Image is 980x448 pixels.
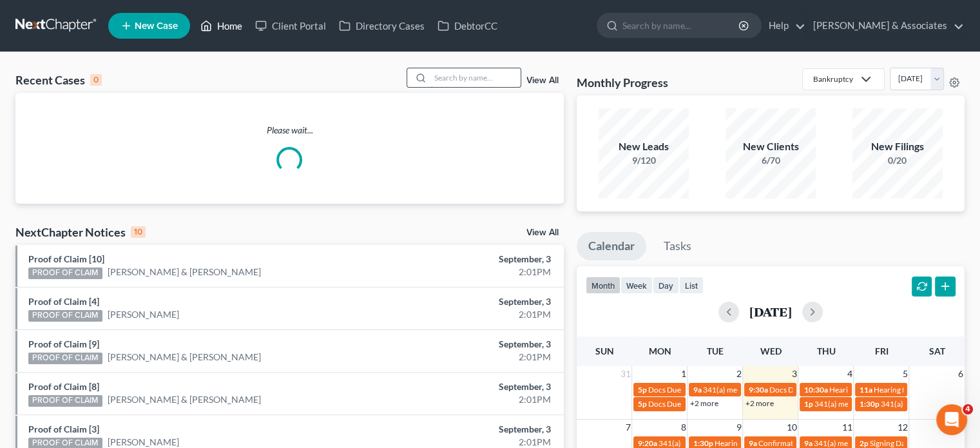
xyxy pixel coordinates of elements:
[852,154,943,167] div: 0/20
[702,385,827,394] span: 341(a) meeting for [PERSON_NAME]
[385,308,551,321] div: 2:01PM
[803,399,812,409] span: 1p
[385,338,551,351] div: September, 3
[526,228,559,237] a: View All
[874,346,888,356] span: Fri
[586,277,620,294] button: month
[963,404,973,414] span: 4
[620,277,653,294] button: week
[526,76,559,85] a: View All
[859,385,872,394] span: 11a
[679,420,687,435] span: 8
[28,395,102,407] div: PROOF OF CLAIM
[749,305,792,318] h2: [DATE]
[194,14,249,37] a: Home
[637,385,646,394] span: 5p
[15,124,564,137] p: Please wait...
[896,420,908,435] span: 12
[813,73,853,84] div: Bankruptcy
[859,399,879,409] span: 1:30p
[803,438,812,448] span: 9a
[28,424,99,434] a: Proof of Claim [3]
[859,438,868,448] span: 2p
[108,308,179,321] a: [PERSON_NAME]
[785,420,798,435] span: 10
[760,346,781,356] span: Wed
[385,253,551,266] div: September, 3
[622,14,740,37] input: Search by name...
[725,139,816,154] div: New Clients
[108,266,261,278] a: [PERSON_NAME] & [PERSON_NAME]
[845,366,853,382] span: 4
[108,393,261,406] a: [PERSON_NAME] & [PERSON_NAME]
[430,68,521,87] input: Search by name...
[648,399,754,409] span: Docs Due for [PERSON_NAME]
[679,366,687,382] span: 1
[131,226,146,238] div: 10
[693,438,713,448] span: 1:30p
[249,14,332,37] a: Client Portal
[648,346,671,356] span: Mon
[624,420,631,435] span: 7
[707,346,724,356] span: Tue
[813,438,937,448] span: 341(a) meeting for [PERSON_NAME]
[790,366,798,382] span: 3
[385,380,551,393] div: September, 3
[873,385,974,394] span: Hearing for [PERSON_NAME]
[108,351,261,364] a: [PERSON_NAME] & [PERSON_NAME]
[577,75,668,90] h3: Monthly Progress
[735,366,742,382] span: 2
[901,366,908,382] span: 5
[28,353,102,364] div: PROOF OF CLAIM
[28,253,104,264] a: Proof of Claim [10]
[679,277,704,294] button: list
[693,385,701,394] span: 9a
[653,277,679,294] button: day
[595,346,613,356] span: Sun
[577,232,646,260] a: Calendar
[619,366,631,382] span: 31
[745,398,773,408] a: +2 more
[28,381,99,392] a: Proof of Claim [8]
[816,346,835,356] span: Thu
[637,399,646,409] span: 5p
[829,385,929,394] span: Hearing for [PERSON_NAME]
[735,420,742,435] span: 9
[803,385,827,394] span: 10:30a
[599,139,689,154] div: New Leads
[852,139,943,154] div: New Filings
[689,398,718,408] a: +2 more
[725,154,816,167] div: 6/70
[15,72,102,88] div: Recent Cases
[385,393,551,406] div: 2:01PM
[385,295,551,308] div: September, 3
[28,338,99,349] a: Proof of Claim [9]
[90,74,102,86] div: 0
[957,366,965,382] span: 6
[15,224,146,240] div: NextChapter Notices
[762,14,805,37] a: Help
[431,14,504,37] a: DebtorCC
[599,154,689,167] div: 9/120
[840,420,853,435] span: 11
[658,438,782,448] span: 341(a) meeting for [PERSON_NAME]
[936,404,967,435] iframe: Intercom live chat
[28,296,99,307] a: Proof of Claim [4]
[637,438,657,448] span: 9:20a
[28,310,102,322] div: PROOF OF CLAIM
[748,438,756,448] span: 9a
[135,21,178,31] span: New Case
[928,346,945,356] span: Sat
[385,266,551,278] div: 2:01PM
[385,423,551,436] div: September, 3
[758,438,904,448] span: Confirmation hearing for [PERSON_NAME]
[748,385,767,394] span: 9:30a
[714,438,814,448] span: Hearing for [PERSON_NAME]
[332,14,431,37] a: Directory Cases
[807,14,964,37] a: [PERSON_NAME] & Associates
[385,351,551,364] div: 2:01PM
[652,232,703,260] a: Tasks
[769,385,914,394] span: Docs Due for [US_STATE][PERSON_NAME]
[28,268,102,279] div: PROOF OF CLAIM
[648,385,754,394] span: Docs Due for [PERSON_NAME]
